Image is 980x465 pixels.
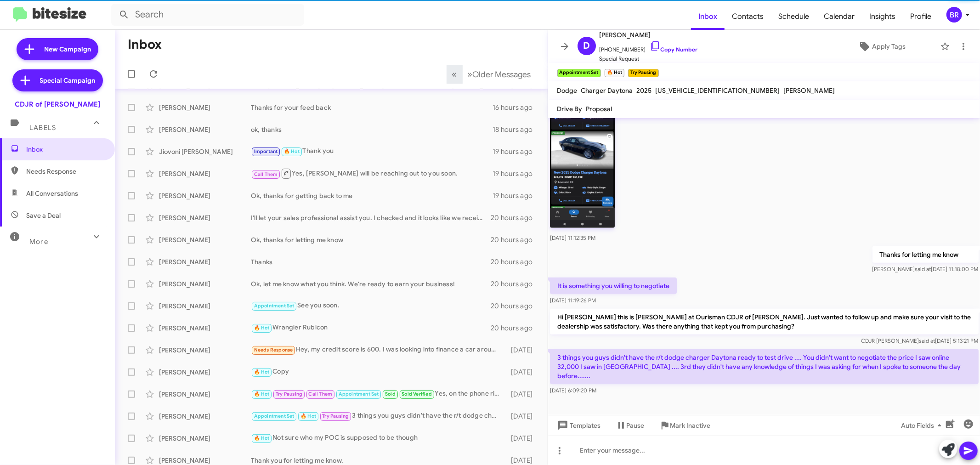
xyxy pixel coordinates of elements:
span: Inbox [26,145,104,154]
span: Pause [627,417,645,434]
img: MEaf9e303737de2b0cfb869055e0632c99 [550,83,615,228]
span: New Campaign [44,45,91,54]
div: [PERSON_NAME] [159,390,251,399]
span: Charger Daytona [581,86,633,95]
div: [PERSON_NAME] [159,456,251,465]
span: Apply Tags [872,38,906,55]
p: 3 things you guys didn't have the r/t dodge charger Daytona ready to test drive .... You didn't w... [550,349,979,384]
div: [DATE] [504,368,540,377]
div: Thanks for your feed back [251,103,493,112]
a: Copy Number [650,46,698,53]
span: Templates [555,417,601,434]
span: 2025 [637,86,652,95]
span: Special Campaign [40,76,96,85]
button: Next [462,65,537,84]
span: said at [915,266,931,272]
div: Yes, on the phone right now. Please give me two minutes [251,389,504,399]
span: Call Them [254,171,278,177]
span: More [29,238,48,246]
div: Hey, my credit score is 600. I was looking into finance a car around $8-12k with 2k down payment. [251,345,504,355]
div: [PERSON_NAME] [159,412,251,421]
div: [PERSON_NAME] [159,125,251,134]
span: D [583,39,590,53]
div: Thank you for letting me know. [251,456,504,465]
span: » [468,68,473,80]
span: Dodge [557,86,578,95]
div: Wrangler Rubicon [251,323,491,333]
div: Jiovoni [PERSON_NAME] [159,147,251,156]
div: 19 hours ago [493,169,540,178]
span: Appointment Set [339,391,379,397]
div: BR [946,7,962,23]
span: said at [919,337,935,344]
span: Save a Deal [26,211,61,220]
div: 20 hours ago [491,235,540,244]
div: Not sure who my POC is supposed to be though [251,433,504,443]
small: Try Pausing [628,69,658,77]
div: Copy [251,367,504,377]
p: Thanks for letting me know [872,246,978,263]
span: Appointment Set [254,303,295,309]
span: Try Pausing [276,391,302,397]
div: 20 hours ago [491,279,540,289]
span: Labels [29,124,56,132]
a: Special Campaign [12,69,103,91]
div: [PERSON_NAME] [159,191,251,200]
button: Templates [548,417,608,434]
span: Important [254,148,278,154]
span: 🔥 Hot [254,391,270,397]
div: Yes, [PERSON_NAME] will be reaching out to you soon. [251,168,493,179]
div: [DATE] [504,412,540,421]
div: [DATE] [504,390,540,399]
a: Schedule [771,3,816,30]
span: Mark Inactive [670,417,711,434]
p: Hi [PERSON_NAME] this is [PERSON_NAME] at Ourisman CDJR of [PERSON_NAME]. Just wanted to follow u... [550,309,979,335]
a: Inbox [691,3,725,30]
span: 🔥 Hot [254,325,270,331]
span: Needs Response [254,347,293,353]
div: [PERSON_NAME] [159,235,251,244]
h1: Inbox [128,37,162,52]
small: 🔥 Hot [605,69,624,77]
a: Profile [903,3,939,30]
div: [DATE] [504,434,540,443]
a: New Campaign [17,38,98,60]
span: [DATE] 6:09:20 PM [550,387,596,394]
span: 🔥 Hot [300,413,316,419]
div: [PERSON_NAME] [159,301,251,311]
span: CDJR [PERSON_NAME] [DATE] 5:13:21 PM [861,337,978,344]
span: [PERSON_NAME] [600,29,698,40]
span: « [452,68,457,80]
div: I'll let your sales professional assist you. I checked and it looks like we received two leads fr... [251,213,491,222]
div: [PERSON_NAME] [159,346,251,355]
button: Mark Inactive [652,417,718,434]
span: Try Pausing [322,413,349,419]
nav: Page navigation example [447,65,537,84]
a: Calendar [816,3,862,30]
div: [DATE] [504,456,540,465]
div: ok, thanks [251,125,493,134]
div: Thank you [251,146,493,157]
div: [PERSON_NAME] [159,257,251,267]
div: 18 hours ago [493,125,540,134]
span: [DATE] 11:12:35 PM [550,234,595,241]
span: Proposal [586,105,612,113]
a: Insights [862,3,903,30]
span: 🔥 Hot [254,369,270,375]
span: Special Request [600,54,698,63]
a: Contacts [725,3,771,30]
div: 20 hours ago [491,301,540,311]
div: Ok, thanks for letting me know [251,235,491,244]
span: Drive By [557,105,583,113]
div: [PERSON_NAME] [159,368,251,377]
div: [PERSON_NAME] [159,169,251,178]
span: 🔥 Hot [284,148,300,154]
input: Search [111,4,304,26]
span: [US_VEHICLE_IDENTIFICATION_NUMBER] [656,86,780,95]
span: 🔥 Hot [254,435,270,441]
